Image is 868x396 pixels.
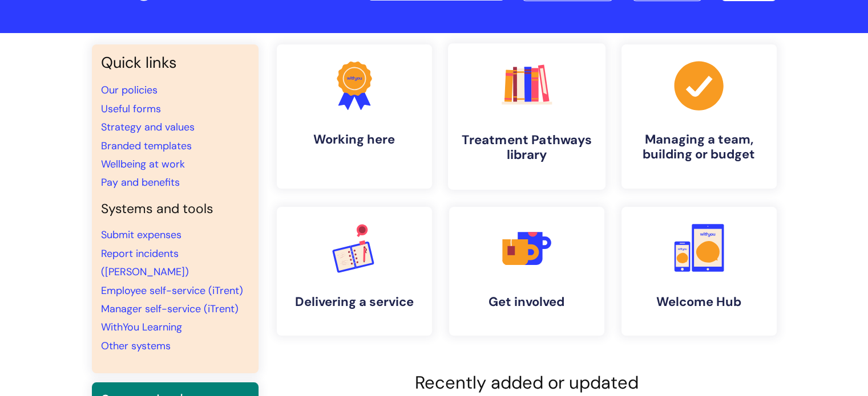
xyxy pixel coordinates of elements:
[101,228,181,242] a: Submit expenses
[458,295,595,309] h4: Get involved
[101,201,249,217] h4: Systems and tools
[621,207,777,336] a: Welcome Hub
[101,139,192,153] a: Branded templates
[457,132,596,163] h4: Treatment Pathways library
[631,132,768,162] h4: Managing a team, building or budget
[101,302,239,316] a: Manager self-service (iTrent)
[277,207,432,336] a: Delivering a service
[101,83,158,97] a: Our policies
[286,295,423,309] h4: Delivering a service
[101,320,182,334] a: WithYou Learning
[277,372,777,393] h2: Recently added or updated
[447,43,605,190] a: Treatment Pathways library
[101,339,171,353] a: Other systems
[101,157,185,171] a: Wellbeing at work
[286,132,423,147] h4: Working here
[101,120,195,134] a: Strategy and values
[101,175,180,189] a: Pay and benefits
[101,284,243,297] a: Employee self-service (iTrent)
[101,54,249,72] h3: Quick links
[449,207,604,336] a: Get involved
[101,247,189,279] a: Report incidents ([PERSON_NAME])
[101,102,161,116] a: Useful forms
[631,295,768,309] h4: Welcome Hub
[277,44,432,189] a: Working here
[621,44,777,189] a: Managing a team, building or budget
